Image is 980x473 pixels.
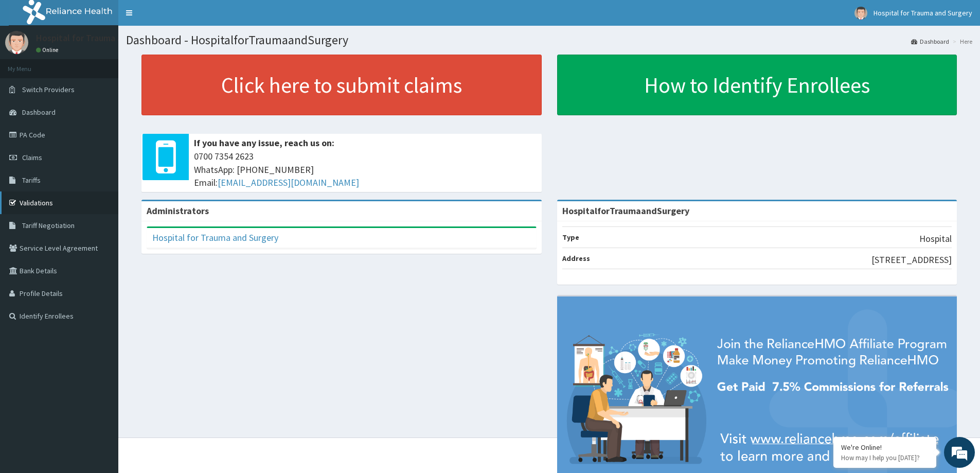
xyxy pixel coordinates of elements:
img: User Image [854,7,867,20]
img: User Image [5,31,28,54]
a: Click here to submit claims [141,55,542,115]
a: Dashboard [911,37,949,46]
a: How to Identify Enrollees [557,55,957,115]
span: Tariff Negotiation [22,221,75,230]
span: Switch Providers [22,85,75,94]
p: [STREET_ADDRESS] [871,253,952,267]
span: Dashboard [22,108,56,117]
p: Hospital [919,232,952,246]
strong: HospitalforTraumaandSurgery [562,205,689,217]
b: Address [562,254,590,263]
h1: Dashboard - HospitalforTraumaandSurgery [126,33,972,47]
p: Hospital for Trauma and Surgery [36,33,165,43]
span: Hospital for Trauma and Surgery [874,8,972,17]
b: Administrators [147,205,209,217]
p: How may I help you today? [841,453,929,462]
span: 0700 7354 2623 WhatsApp: [PHONE_NUMBER] Email: [194,150,537,189]
a: Online [36,46,61,54]
a: Hospital for Trauma and Surgery [152,232,278,243]
li: Here [950,37,972,46]
span: Tariffs [22,176,41,185]
span: Claims [22,153,42,162]
b: If you have any issue, reach us on: [194,137,334,149]
div: We're Online! [841,443,929,452]
a: [EMAIL_ADDRESS][DOMAIN_NAME] [218,177,359,188]
b: Type [562,233,579,242]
